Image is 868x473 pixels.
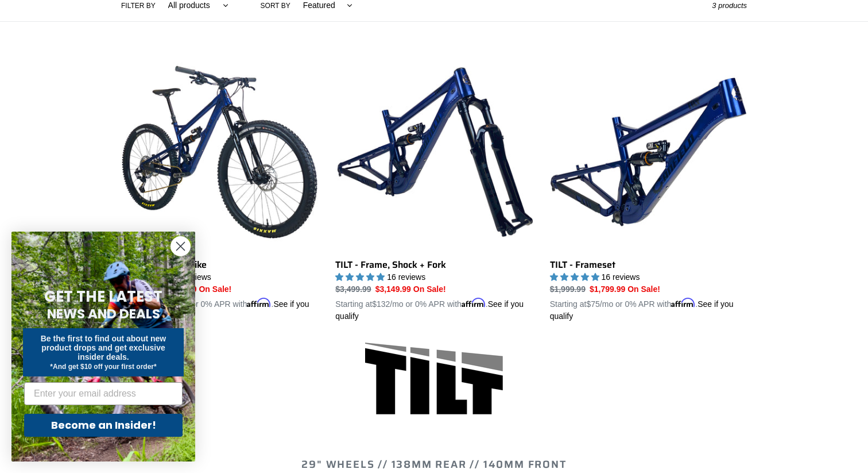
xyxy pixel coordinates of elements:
input: Enter your email address [24,382,183,405]
button: Become an Insider! [24,414,183,437]
span: *And get $10 off your first order* [50,363,156,371]
span: Be the first to find out about new product drops and get exclusive insider deals. [41,334,166,362]
label: Sort by [261,1,290,11]
span: 29" WHEELS // 138mm REAR // 140mm FRONT [301,456,566,472]
button: Close dialog [170,236,191,256]
span: NEWS AND DEALS [47,305,160,323]
span: GET THE LATEST [44,286,162,307]
span: 3 products [712,1,747,10]
label: Filter by [121,1,156,11]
